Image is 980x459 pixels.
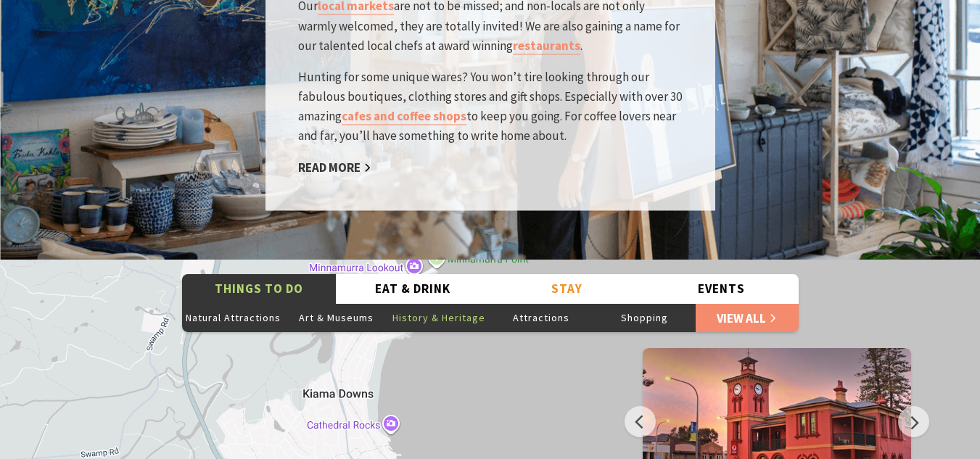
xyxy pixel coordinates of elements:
[513,38,580,54] a: restaurants
[342,109,466,125] a: cafes and coffee shops
[298,160,371,176] a: Read More
[298,67,683,146] p: Hunting for some unique wares? You won’t tire looking through our fabulous boutiques, clothing st...
[336,274,490,304] button: Eat & Drink
[644,274,799,304] button: Events
[898,406,929,437] button: Next
[490,274,645,304] button: Stay
[593,303,696,332] button: Shopping
[696,303,799,332] a: View All
[490,303,593,332] button: Attractions
[182,274,337,304] button: Things To Do
[284,303,387,332] button: Art & Museums
[182,303,285,332] button: Natural Attractions
[387,303,490,332] button: History & Heritage
[625,406,656,437] button: Previous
